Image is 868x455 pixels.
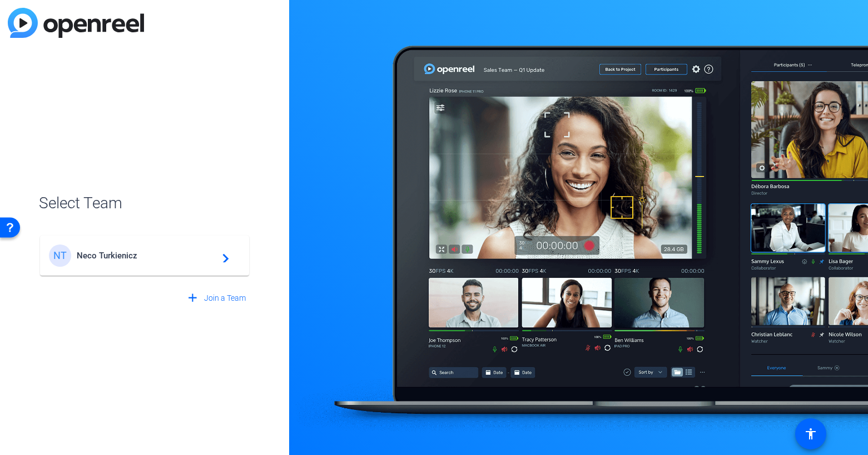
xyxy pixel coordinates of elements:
[8,8,144,38] img: blue-gradient.svg
[39,192,250,215] span: Select Team
[186,291,200,305] mat-icon: add
[77,251,216,261] span: Neco Turkienicz
[804,427,817,441] mat-icon: accessibility
[216,249,229,262] mat-icon: navigate_next
[181,288,250,308] button: Join a Team
[204,292,246,304] span: Join a Team
[49,244,71,267] div: NT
